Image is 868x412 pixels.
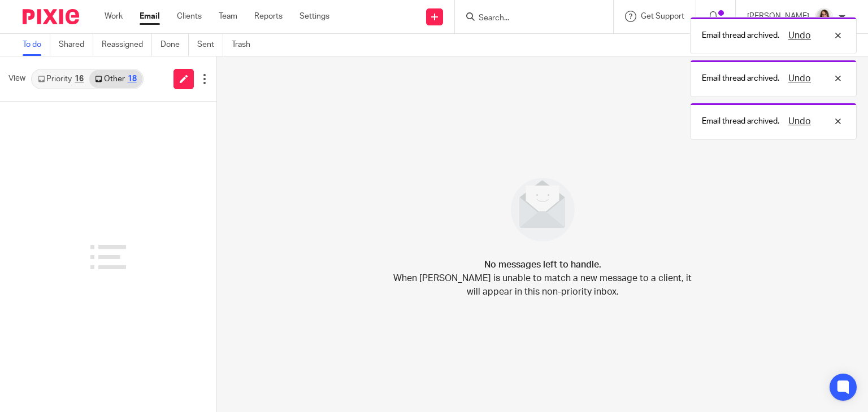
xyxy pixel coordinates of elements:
p: When [PERSON_NAME] is unable to match a new message to a client, it will appear in this non-prior... [393,271,692,299]
a: Reassigned [102,34,152,56]
h4: No messages left to handle. [484,258,601,271]
button: Undo [785,29,814,42]
a: Team [219,11,237,22]
a: Settings [300,11,329,22]
p: Email thread archived. [702,73,779,84]
a: Reports [254,11,283,22]
a: Work [105,11,123,22]
div: 18 [128,75,137,83]
a: Other18 [89,70,142,88]
span: View [8,73,25,85]
a: Email [140,11,160,22]
a: Priority16 [32,70,89,88]
p: Email thread archived. [702,116,779,127]
a: Trash [232,34,259,56]
div: 16 [75,75,84,83]
button: Undo [785,72,814,85]
img: image [504,170,582,249]
p: Email thread archived. [702,30,779,41]
a: Shared [59,34,93,56]
a: Clients [177,11,202,22]
button: Undo [785,115,814,128]
img: Caroline%20-%20HS%20-%20LI.png [815,8,833,26]
a: To do [23,34,50,56]
img: Pixie [23,9,79,24]
a: Done [160,34,189,56]
a: Sent [197,34,223,56]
